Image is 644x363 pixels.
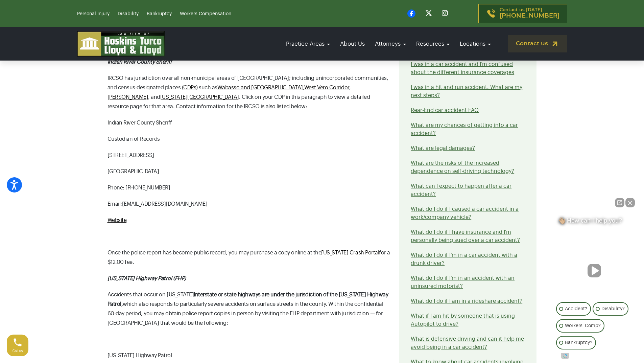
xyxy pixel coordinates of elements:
span: [GEOGRAPHIC_DATA] [108,169,159,174]
a: What is defensive driving and can it help me avoid being in a car accident? [411,336,524,350]
span: Custodian of Records [108,136,160,142]
a: [PERSON_NAME] [108,94,148,100]
a: Contact us [508,35,567,52]
span: , [303,85,304,90]
a: What are legal damages? [411,145,475,151]
a: I was in a hit and run accident. What are my next steps? [411,85,522,98]
span: [US_STATE] Highway Patrol [108,353,172,358]
a: What can I expect to happen after a car accident? [411,183,511,197]
p: Contact us [DATE] [500,8,559,19]
a: West Vero Corridor [304,85,349,90]
a: What are the risks of the increased dependence on self-driving technology? [411,160,514,174]
a: What if I am hit by someone that is using Autopilot to drive? [411,313,515,327]
span: Call us [13,349,23,353]
span: Indian River County Sheriff [108,120,172,126]
a: Website [108,218,127,223]
a: Practice Areas [283,34,333,53]
strong: Indian River County Sheriff [108,59,172,65]
a: Open direct chat [615,198,624,207]
p: Disability? [601,305,625,313]
span: ) such as [196,85,217,90]
button: Unmute video [588,264,601,277]
span: IRCSO has jurisdiction over all non-municipal areas of [GEOGRAPHIC_DATA]; including unincorporate... [108,75,388,90]
b: Interstate or state highways are under the jurisdiction of the [194,292,337,297]
a: What are my chances of getting into a car accident? [411,122,518,136]
span: Email: [EMAIL_ADDRESS][DOMAIN_NAME] [108,201,208,207]
span: Phone: [PHONE_NUMBER] [108,185,170,190]
a: Disability [118,12,139,16]
p: Accident? [565,305,587,313]
span: , , and . Click on your CDP in this paragraph to view a detailed resource page for that area. Con... [108,85,370,109]
a: Bankruptcy [147,12,172,16]
a: What do I do if I have insurance and I’m personally being sued over a car accident? [411,229,520,243]
a: What do I do if I caused a car accident in a work/company vehicle? [411,206,519,220]
p: Workers' Comp? [565,322,601,330]
a: Resources [413,34,453,53]
a: I was in a car accident and I’m confused about the different insurance coverages [411,62,514,75]
button: Close Intaker Chat Widget [625,198,635,207]
img: logo [77,31,165,56]
p: Bankruptcy? [565,339,592,347]
a: Workers Compensation [180,12,231,16]
a: [US_STATE] Crash Portal [321,250,379,255]
a: About Us [337,34,368,53]
span: Accidents that occur on [US_STATE] [108,292,194,297]
span: for a $12.00 fee. [108,250,390,265]
a: CDPs [183,85,196,90]
a: Contact us [DATE][PHONE_NUMBER] [478,4,567,23]
a: What do I do if I am in a rideshare accident? [411,298,522,304]
a: Attorneys [372,34,409,53]
a: What do I do if I’m in a car accident with a drunk driver? [411,252,517,266]
span: which also responds to particularly severe accidents on surface streets in the county. Within the... [108,301,383,326]
div: 👋🏼 How can I help you? [554,217,634,228]
span: Once the police report has become public record, you may purchase a copy online at the [108,250,321,255]
a: Open intaker chat [561,353,569,359]
strong: [US_STATE] Highway Patrol (FHP) [108,276,186,281]
a: Rear-End car accident FAQ [411,108,479,113]
a: Wabasso and [GEOGRAPHIC_DATA] [217,85,303,90]
span: [STREET_ADDRESS] [108,153,154,158]
a: [US_STATE][GEOGRAPHIC_DATA] [160,94,239,100]
a: Personal Injury [77,12,110,16]
span: [PHONE_NUMBER] [500,13,559,19]
a: What do I do if I’m in an accident with an uninsured motorist? [411,275,515,289]
b: [US_STATE] Highway Patrol, [108,292,388,307]
a: Locations [456,34,494,53]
